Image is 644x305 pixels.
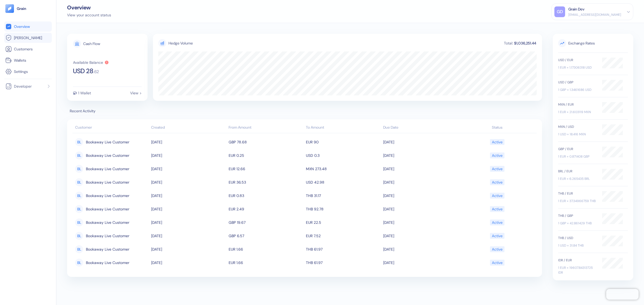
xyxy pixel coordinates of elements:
span: Settings [14,69,28,74]
div: BL [75,259,83,267]
td: [DATE] [382,135,459,149]
td: [DATE] [382,202,459,216]
img: logo-tablet-V2.svg [5,4,14,13]
div: BL [75,151,83,159]
td: EUR 90 [305,135,382,149]
td: [DATE] [150,256,227,269]
span: [PERSON_NAME] [14,35,42,40]
div: BL [75,165,83,173]
span: Bookaway Live Customer [86,231,129,240]
span: Exchange Rates [558,39,628,47]
div: 1 GBP = 1.3461686 USD [558,87,597,92]
a: [PERSON_NAME] [5,35,51,41]
div: Active [492,258,503,267]
div: USD / EUR [558,58,597,62]
td: THB 31.17 [305,189,382,202]
td: [DATE] [382,189,459,202]
td: GBP 78.68 [227,135,305,149]
td: [DATE] [150,176,227,189]
div: 1 EUR = 6.265435 BRL [558,176,597,181]
div: MXN / EUR [558,102,597,107]
td: THB 61.97 [305,256,382,269]
td: [DATE] [150,216,227,229]
td: GBP 6.57 [227,229,305,243]
div: View your account status [67,12,111,18]
td: EUR 22.5 [305,216,382,229]
div: Overview [67,5,111,10]
td: [DATE] [150,149,227,162]
td: [DATE] [382,216,459,229]
span: Bookaway Live Customer [86,151,129,160]
td: EUR 1.66 [227,256,305,269]
div: THB / GBP [558,213,597,218]
div: 1 Wallet [78,91,91,95]
iframe: Chatra live chat [606,289,639,300]
td: THB 61.97 [305,243,382,256]
button: Available Balance [73,60,109,65]
span: Bookaway Live Customer [86,218,129,227]
th: Customer [72,122,150,133]
div: Active [492,218,503,227]
div: Active [492,245,503,254]
div: $1,036,251.44 [514,41,537,45]
div: 1 EUR = 37.34966759 THB [558,199,597,203]
td: [DATE] [150,243,227,256]
span: Bookaway Live Customer [86,178,129,187]
div: Status [461,125,534,130]
td: EUR 0.25 [227,149,305,162]
div: 1 GBP = 42.861429 THB [558,221,597,226]
div: Active [492,204,503,214]
th: Created [150,122,227,133]
div: BL [75,205,83,213]
td: USD 42.98 [305,176,382,189]
div: GBP / EUR [558,147,597,151]
div: 1 EUR = 21.603119 MXN [558,110,597,114]
div: Grain Dev [568,6,584,12]
span: Bookaway Live Customer [86,137,129,147]
td: EUR 36.53 [227,176,305,189]
div: Available Balance [73,61,103,64]
td: [DATE] [150,189,227,202]
td: EUR 0.83 [227,189,305,202]
div: BL [75,218,83,226]
a: Overview [5,23,51,30]
span: . 62 [93,70,99,74]
td: [DATE] [150,229,227,243]
td: [DATE] [150,135,227,149]
th: To Amount [305,122,382,133]
div: Total: [503,41,514,45]
div: THB / EUR [558,191,597,196]
div: Active [492,231,503,240]
td: [DATE] [150,162,227,176]
td: [DATE] [150,202,227,216]
th: From Amount [227,122,305,133]
div: BL [75,178,83,186]
div: Active [492,164,503,173]
a: Wallets [5,57,51,64]
td: EUR 1.66 [227,243,305,256]
a: Settings [5,68,51,75]
span: Customers [14,46,33,52]
div: Cash Flow [83,42,100,46]
td: EUR 12.66 [227,162,305,176]
span: Recent Activity [67,108,542,114]
td: USD 0.3 [305,149,382,162]
div: Active [492,137,503,147]
div: BL [75,245,83,253]
td: EUR 7.52 [305,229,382,243]
th: Due Date [382,122,459,133]
span: USD 28 [73,68,93,74]
span: Developer [14,84,32,89]
div: [EMAIL_ADDRESS][DOMAIN_NAME] [568,12,621,17]
div: MXN / USD [558,124,597,129]
div: 1 EUR = 19607.84313725 IDR [558,265,597,275]
td: [DATE] [382,256,459,269]
div: GD [554,6,565,17]
div: 1 USD = 31.84 THB [558,243,597,248]
div: Active [492,191,503,200]
div: BL [75,232,83,240]
span: Overview [14,24,30,29]
div: USD / GBP [558,80,597,85]
div: BL [75,192,83,200]
td: [DATE] [382,176,459,189]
